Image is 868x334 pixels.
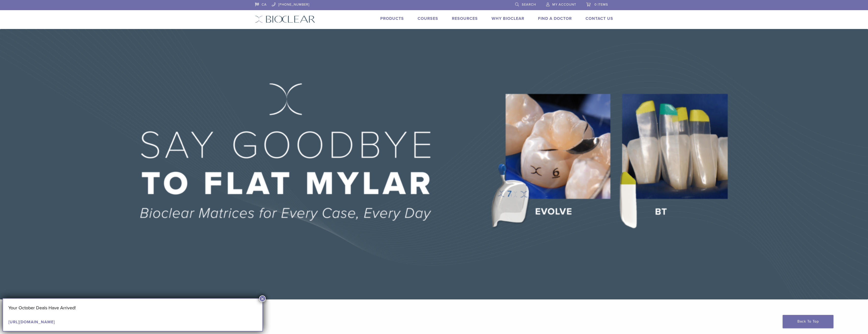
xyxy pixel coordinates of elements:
a: Back To Top [783,315,833,328]
a: Contact Us [586,16,613,21]
span: My Account [552,3,576,7]
a: Find A Doctor [538,16,572,21]
span: 0 items [594,3,608,7]
p: Your October Deals Have Arrived! [8,304,257,312]
a: Why Bioclear [492,16,524,21]
button: Close [259,295,266,302]
a: Resources [452,16,478,21]
a: [URL][DOMAIN_NAME] [8,320,55,325]
span: Search [522,3,536,7]
a: Courses [418,16,438,21]
a: Products [380,16,404,21]
img: Bioclear [255,16,315,23]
